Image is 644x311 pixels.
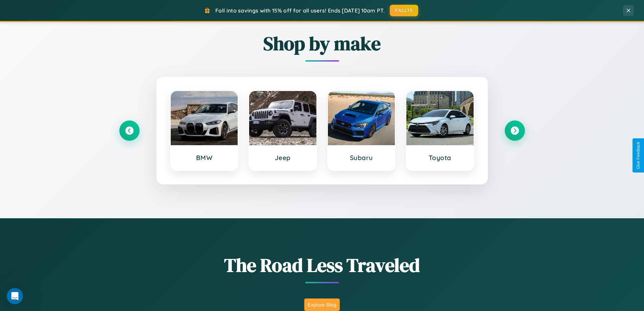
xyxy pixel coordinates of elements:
iframe: Intercom live chat [7,288,23,304]
h3: Jeep [256,154,310,162]
h3: Subaru [335,154,388,162]
h2: Shop by make [119,30,525,57]
div: Give Feedback [636,142,641,169]
h1: The Road Less Traveled [119,252,525,278]
span: Fall into savings with 15% off for all users! Ends [DATE] 10am PT. [215,7,385,14]
h3: Toyota [413,154,467,162]
button: FALL15 [390,5,418,16]
h3: BMW [177,154,231,162]
button: Explore Blog [304,298,340,311]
